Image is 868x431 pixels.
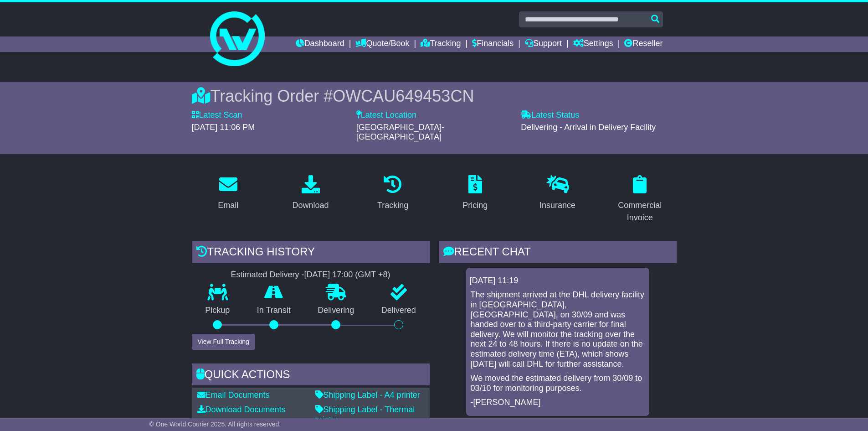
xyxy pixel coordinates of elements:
div: Estimated Delivery - [192,270,430,280]
div: Tracking [377,199,408,212]
button: View Full Tracking [192,334,255,350]
span: [GEOGRAPHIC_DATA]-[GEOGRAPHIC_DATA] [356,123,444,142]
a: Quote/Book [355,36,409,52]
a: Dashboard [296,36,344,52]
div: Email [218,199,238,212]
div: Insurance [539,199,575,212]
a: Download [286,172,334,215]
div: Quick Actions [192,363,430,388]
p: Delivered [368,306,430,316]
span: [DATE] 11:06 PM [192,123,255,132]
a: Tracking [371,172,414,215]
label: Latest Status [521,110,579,120]
a: Reseller [624,36,663,52]
a: Tracking [421,36,461,52]
p: We moved the estimated delivery from 30/09 to 03/10 for monitoring purposes. [471,374,645,393]
a: Download Documents [197,405,286,414]
span: OWCAU649453CN [333,87,474,105]
p: Pickup [192,306,244,316]
a: Insurance [534,172,581,215]
div: RECENT CHAT [439,241,677,265]
div: Tracking history [192,241,430,265]
div: Download [292,199,329,212]
span: Delivering - Arrival in Delivery Facility [521,123,656,132]
div: Commercial Invoice [609,199,671,224]
p: In Transit [243,306,304,316]
div: Pricing [462,199,488,212]
a: Commercial Invoice [603,172,677,227]
span: © One World Courier 2025. All rights reserved. [149,421,281,428]
label: Latest Location [356,110,416,120]
label: Latest Scan [192,110,242,120]
p: Delivering [304,306,368,316]
a: Shipping Label - A4 printer [315,390,420,400]
p: The shipment arrived at the DHL delivery facility in [GEOGRAPHIC_DATA], [GEOGRAPHIC_DATA], on 30/... [471,290,645,369]
p: -[PERSON_NAME] [471,398,645,408]
a: Shipping Label - Thermal printer [315,405,415,424]
div: [DATE] 17:00 (GMT +8) [304,270,390,280]
a: Pricing [457,172,493,215]
a: Email Documents [197,390,270,400]
a: Financials [472,36,514,52]
a: Email [212,172,244,215]
div: Tracking Order # [192,86,677,106]
a: Settings [573,36,613,52]
div: [DATE] 11:19 [470,276,646,286]
a: Support [525,36,562,52]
